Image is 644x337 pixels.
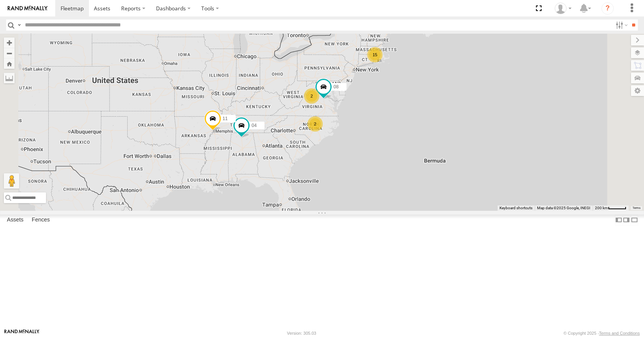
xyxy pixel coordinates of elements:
[613,20,629,31] label: Search Filter Options
[333,84,338,90] span: 08
[601,2,614,15] i: ?
[537,206,590,210] span: Map data ©2025 Google, INEGI
[4,48,15,59] button: Zoom out
[595,206,608,210] span: 200 km
[28,215,54,226] label: Fences
[8,6,48,11] img: rand-logo.svg
[3,215,27,226] label: Assets
[615,215,623,226] label: Dock Summary Table to the Left
[4,73,15,83] label: Measure
[4,37,15,48] button: Zoom in
[623,215,630,226] label: Dock Summary Table to the Right
[307,116,323,132] div: 2
[599,331,640,335] a: Terms and Conditions
[593,205,629,211] button: Map Scale: 200 km per 44 pixels
[223,116,228,122] span: 11
[4,329,39,337] a: Visit our Website
[287,331,316,335] div: Version: 305.03
[632,206,641,209] a: Terms
[16,20,22,31] label: Search Query
[4,173,19,189] button: Drag Pegman onto the map to open Street View
[304,88,319,104] div: 2
[552,3,574,14] div: Aaron Kuchrawy
[631,85,644,96] label: Map Settings
[499,205,532,211] button: Keyboard shortcuts
[563,331,640,335] div: © Copyright 2025 -
[367,47,383,62] div: 15
[631,215,638,226] label: Hide Summary Table
[4,59,15,69] button: Zoom Home
[251,123,256,128] span: 04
